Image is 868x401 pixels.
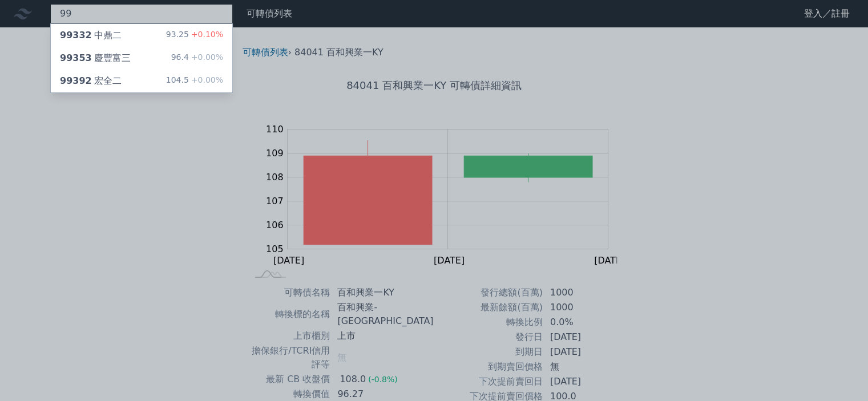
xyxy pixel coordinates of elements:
span: +0.00% [189,52,223,62]
a: 99332中鼎二 93.25+0.10% [51,24,232,47]
div: 宏全二 [60,74,122,88]
div: 慶豐富三 [60,51,131,65]
div: 104.5 [166,74,223,88]
a: 99392宏全二 104.5+0.00% [51,70,232,92]
a: 99353慶豐富三 96.4+0.00% [51,47,232,70]
div: 96.4 [171,51,223,65]
span: 99332 [60,30,92,40]
div: 中鼎二 [60,29,122,42]
span: 99353 [60,52,92,63]
span: +0.00% [189,75,223,84]
span: 99392 [60,75,92,86]
span: +0.10% [189,30,223,39]
div: 93.25 [166,29,223,42]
